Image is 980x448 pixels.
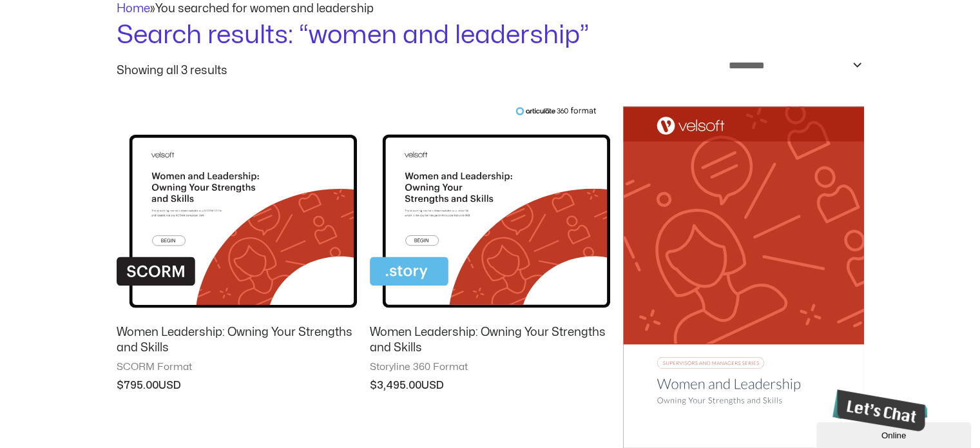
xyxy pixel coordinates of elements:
p: Showing all 3 results [117,65,227,77]
bdi: 795.00 [117,380,159,391]
span: » [117,3,374,14]
a: Women Leadership: Owning Your Strengths and Skills [370,325,610,361]
span: SCORM Format [117,361,357,374]
span: $ [117,380,124,391]
img: Women Leadership: Owning Your Strengths and Skills [623,106,863,448]
h1: Search results: “women and leadership” [117,17,864,54]
span: Storyline 360 Format [370,361,610,374]
a: Home [117,3,150,14]
select: Shop order [720,54,863,78]
h2: Women Leadership: Owning Your Strengths and Skills [370,325,610,355]
a: Women Leadership: Owning Your Strengths and Skills [117,325,357,361]
span: You searched for women and leadership [155,3,374,14]
h2: Women Leadership: Owning Your Strengths and Skills [117,325,357,355]
iframe: chat widget [827,384,927,436]
bdi: 3,495.00 [370,380,421,391]
img: Women Leadership: Owning Your Strengths and Skills [117,106,357,316]
iframe: chat widget [816,420,974,448]
span: $ [370,380,377,391]
img: Chat attention grabber [5,5,105,47]
img: Women Leadership: Owning Your Strengths and Skills [370,106,610,316]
